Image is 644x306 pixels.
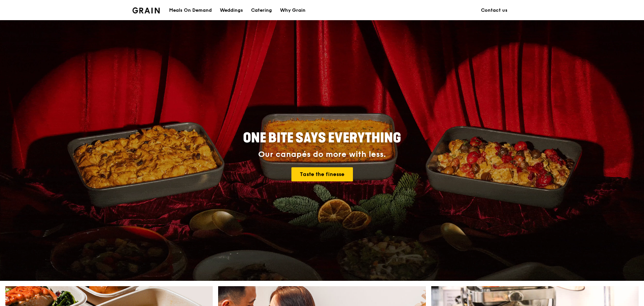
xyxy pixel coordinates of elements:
div: Our canapés do more with less. [201,150,443,159]
a: Taste the finesse [291,167,353,181]
div: Meals On Demand [169,0,212,20]
div: Weddings [220,0,243,20]
a: Weddings [216,0,247,20]
img: Grain [132,7,160,13]
div: Catering [251,0,272,20]
div: Why Grain [280,0,306,20]
span: ONE BITE SAYS EVERYTHING [243,130,401,146]
a: Catering [247,0,276,20]
a: Why Grain [276,0,310,20]
a: Contact us [477,0,512,20]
